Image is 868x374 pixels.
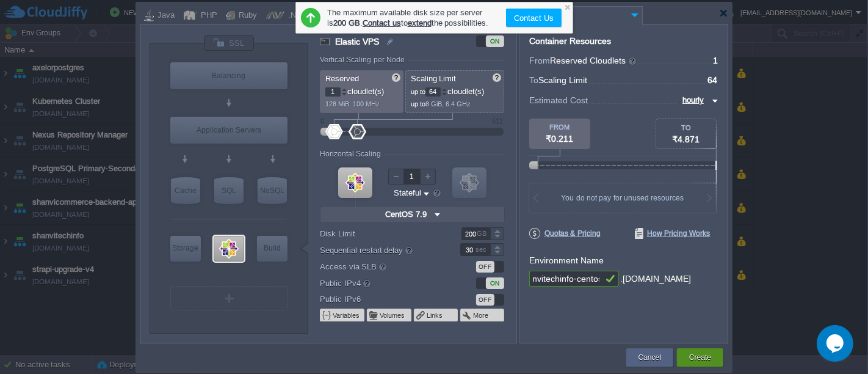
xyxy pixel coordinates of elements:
[529,228,601,239] span: Quotas & Pricing
[713,56,718,65] span: 1
[425,100,471,108] span: 8 GiB, 6.4 GHz
[689,351,711,364] button: Create
[333,310,361,320] button: Variables
[235,7,257,25] div: Ruby
[411,88,425,95] span: up to
[325,84,399,97] p: cloudlet(s)
[510,10,557,25] button: Contact Us
[486,35,504,47] div: ON
[707,75,717,85] span: 64
[529,255,604,265] label: Environment Name
[408,18,432,28] a: extend
[538,75,587,85] span: Scaling Limit
[325,74,359,83] span: Reserved
[170,117,288,144] div: Application Servers
[473,310,490,320] button: More
[411,100,425,108] span: up to
[320,260,444,273] label: Access via SLB
[529,37,611,46] div: Container Resources
[411,84,500,97] p: cloudlet(s)
[170,62,288,89] div: Load Balancer
[427,310,444,320] button: Links
[476,294,494,306] div: OFF
[492,117,503,125] div: 512
[170,62,288,89] div: Balancing
[154,7,175,25] div: Java
[214,177,244,204] div: SQL
[673,134,700,144] span: ₹4.871
[529,56,550,65] span: From
[550,56,637,65] span: Reserved Cloudlets
[214,177,244,204] div: SQL Databases
[529,94,588,107] span: Estimated Cost
[320,276,444,290] label: Public IPv4
[327,7,499,29] div: The maximum available disk size per server is . to the possibilities.
[258,177,287,204] div: NoSQL Databases
[258,177,287,204] div: NoSQL
[656,124,716,131] div: TO
[170,236,201,262] div: Storage Containers
[214,236,244,262] div: Elastic VPS
[170,236,201,260] div: Storage
[170,286,288,310] div: Create New Layer
[476,244,489,255] div: sec
[620,271,691,287] div: .[DOMAIN_NAME]
[320,293,444,306] label: Public IPv6
[546,134,574,144] span: ₹0.211
[363,18,401,28] a: Contact us
[320,117,324,125] div: 0
[817,325,856,362] iframe: chat widget
[529,75,538,85] span: To
[411,74,457,83] span: Scaling Limit
[257,236,288,260] div: Build
[325,100,380,108] span: 128 MiB, 100 MHz
[320,227,444,240] label: Disk Limit
[638,351,661,364] button: Cancel
[197,7,217,25] div: PHP
[171,177,200,204] div: Cache
[320,150,384,158] div: Horizontal Scaling
[477,228,489,240] div: GB
[320,243,444,257] label: Sequential restart delay
[486,277,504,289] div: ON
[380,310,406,320] button: Volumes
[320,56,408,64] div: Vertical Scaling per Node
[529,123,590,131] div: FROM
[284,7,306,25] div: .NET
[476,261,494,273] div: OFF
[635,228,711,239] span: How Pricing Works
[333,18,360,28] b: 200 GB
[257,236,288,262] div: Build Node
